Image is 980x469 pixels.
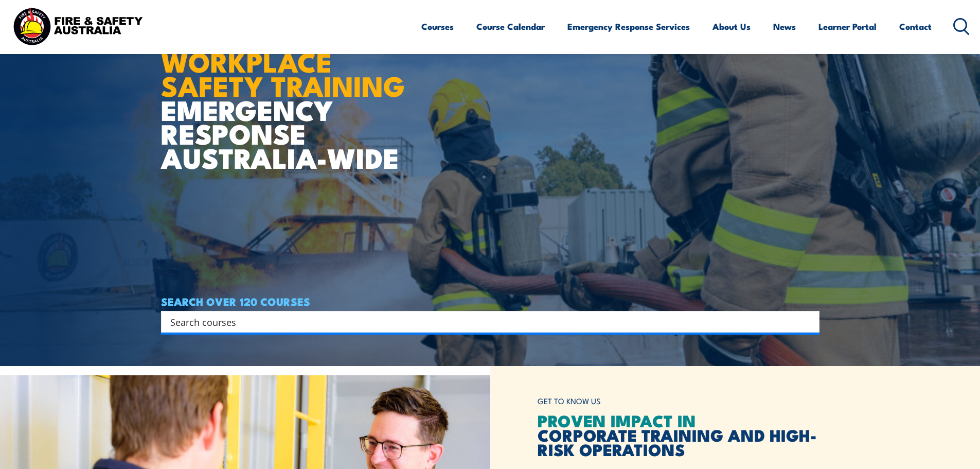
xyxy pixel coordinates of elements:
h6: GET TO KNOW US [538,392,819,411]
a: Contact [899,13,932,40]
strong: WORKPLACE SAFETY TRAINING [161,39,405,106]
input: Search input [170,314,797,329]
h1: EMERGENCY RESPONSE AUSTRALIA-WIDE [161,23,413,169]
a: News [773,13,796,40]
a: Learner Portal [818,13,877,40]
a: Emergency Response Services [567,13,690,40]
a: Course Calendar [476,13,545,40]
h2: CORPORATE TRAINING AND HIGH-RISK OPERATIONS [538,413,819,456]
a: Courses [421,13,454,40]
button: Search magnifier button [801,315,816,329]
form: Search form [172,315,799,329]
span: PROVEN IMPACT IN [538,407,696,433]
a: About Us [712,13,751,40]
h4: SEARCH OVER 120 COURSES [161,296,819,307]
